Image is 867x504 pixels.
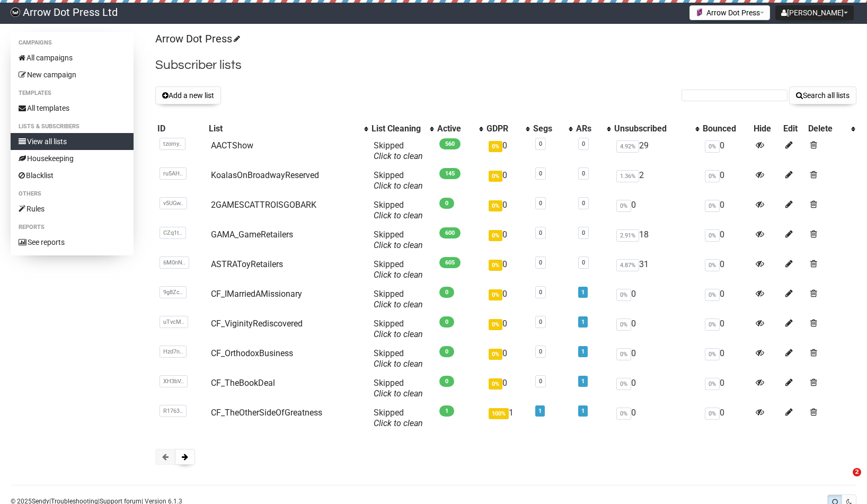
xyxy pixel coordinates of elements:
[701,374,751,403] td: 0
[157,123,205,134] div: ID
[539,140,542,147] a: 0
[612,344,701,374] td: 0
[701,225,751,255] td: 0
[705,170,720,182] span: 0%
[160,257,189,269] span: 6M0nN..
[374,359,423,369] a: Click to clean
[831,468,856,493] iframe: Intercom live chat
[701,166,751,196] td: 0
[160,346,187,358] span: Hzd7n..
[612,374,701,403] td: 0
[539,378,542,385] a: 0
[211,170,319,180] a: KoalasOnBroadwayReserved
[538,408,542,414] a: 1
[374,348,423,369] span: Skipped
[439,227,461,238] span: 600
[539,259,542,266] a: 0
[701,314,751,344] td: 0
[160,286,187,298] span: 9g8Zc..
[489,171,502,182] span: 0%
[435,121,484,136] th: Active: No sort applied, activate to apply an ascending sort
[612,314,701,344] td: 0
[581,378,585,385] a: 1
[155,32,238,45] a: Arrow Dot Press
[705,319,720,331] span: 0%
[705,140,720,153] span: 0%
[531,121,574,136] th: Segs: No sort applied, activate to apply an ascending sort
[705,408,720,420] span: 0%
[781,121,806,136] th: Edit: No sort applied, sorting is disabled
[374,289,423,310] span: Skipped
[701,403,751,433] td: 0
[11,200,134,217] a: Rules
[701,255,751,285] td: 0
[211,140,253,151] a: AACTShow
[439,346,454,357] span: 0
[701,136,751,166] td: 0
[705,378,720,390] span: 0%
[160,405,187,417] span: R1763..
[612,196,701,225] td: 0
[437,123,474,134] div: Active
[484,403,531,433] td: 1
[160,197,187,209] span: v5UGw..
[614,123,690,134] div: Unsubscribed
[439,405,454,417] span: 1
[484,374,531,403] td: 0
[489,230,502,241] span: 0%
[616,200,631,212] span: 0%
[616,229,639,242] span: 2.91%
[160,227,186,239] span: CZq1t..
[689,5,770,20] button: Arrow Dot Press
[489,200,502,211] span: 0%
[160,375,188,387] span: XH3bV..
[533,123,563,134] div: Segs
[211,289,302,299] a: CF_IMarriedAMissionary
[489,349,502,360] span: 0%
[207,121,369,136] th: List: No sort applied, activate to apply an ascending sort
[11,120,134,133] li: Lists & subscribers
[486,123,520,134] div: GDPR
[616,348,631,360] span: 0%
[581,348,585,355] a: 1
[374,319,423,339] span: Skipped
[374,418,423,428] a: Click to clean
[853,468,861,476] span: 2
[705,200,720,212] span: 0%
[705,229,720,242] span: 0%
[695,8,704,16] img: 1.jpg
[211,259,283,269] a: ASTRAToyRetailers
[11,7,20,17] img: fded777e35a88287280fc2587d35fe1d
[489,260,502,271] span: 0%
[11,188,134,200] li: Others
[11,167,134,184] a: Blacklist
[11,49,134,66] a: All campaigns
[439,198,454,209] span: 0
[374,378,423,399] span: Skipped
[374,240,423,250] a: Click to clean
[539,170,542,177] a: 0
[701,344,751,374] td: 0
[705,289,720,301] span: 0%
[616,408,631,420] span: 0%
[484,121,531,136] th: GDPR: No sort applied, activate to apply an ascending sort
[211,319,303,329] a: CF_ViginityRediscovered
[582,200,585,207] a: 0
[374,181,423,191] a: Click to clean
[211,408,322,418] a: CF_TheOtherSideOfGreatness
[701,121,751,136] th: Bounced: No sort applied, sorting is disabled
[371,123,424,134] div: List Cleaning
[484,285,531,314] td: 0
[705,348,720,360] span: 0%
[539,289,542,296] a: 0
[160,167,187,180] span: ru5AH..
[369,121,435,136] th: List Cleaning: No sort applied, activate to apply an ascending sort
[789,86,856,104] button: Search all lists
[11,234,134,251] a: See reports
[612,225,701,255] td: 18
[612,403,701,433] td: 0
[582,170,585,177] a: 0
[374,408,423,428] span: Skipped
[616,289,631,301] span: 0%
[209,123,358,134] div: List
